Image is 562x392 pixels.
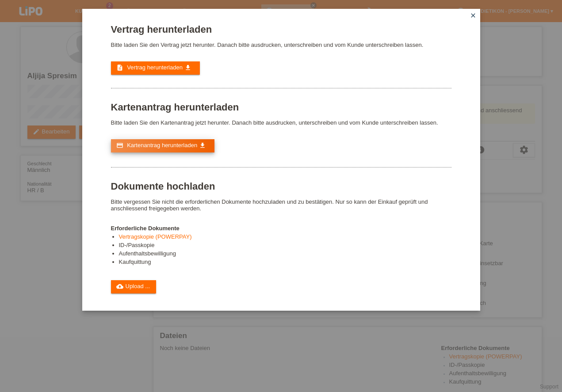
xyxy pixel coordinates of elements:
[127,142,197,148] span: Kartenantrag herunterladen
[111,139,214,152] a: credit_card Kartenantrag herunterladen get_app
[119,233,192,240] a: Vertragskopie (POWERPAY)
[119,250,451,259] li: Aufenthaltsbewilligung
[467,11,479,21] a: close
[111,61,200,75] a: description Vertrag herunterladen get_app
[116,64,123,71] i: description
[111,181,451,192] h1: Dokumente hochladen
[127,64,183,71] span: Vertrag herunterladen
[111,102,451,113] h1: Kartenantrag herunterladen
[111,280,157,293] a: cloud_uploadUpload ...
[470,12,477,19] i: close
[116,283,123,290] i: cloud_upload
[111,42,451,48] p: Bitte laden Sie den Vertrag jetzt herunter. Danach bitte ausdrucken, unterschreiben und vom Kunde...
[111,198,451,212] p: Bitte vergessen Sie nicht die erforderlichen Dokumente hochzuladen und zu bestätigen. Nur so kann...
[199,142,206,149] i: get_app
[111,225,451,232] h4: Erforderliche Dokumente
[184,64,191,71] i: get_app
[119,242,451,250] li: ID-/Passkopie
[119,259,451,267] li: Kaufquittung
[111,119,451,126] p: Bitte laden Sie den Kartenantrag jetzt herunter. Danach bitte ausdrucken, unterschreiben und vom ...
[116,142,123,149] i: credit_card
[111,24,451,35] h1: Vertrag herunterladen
